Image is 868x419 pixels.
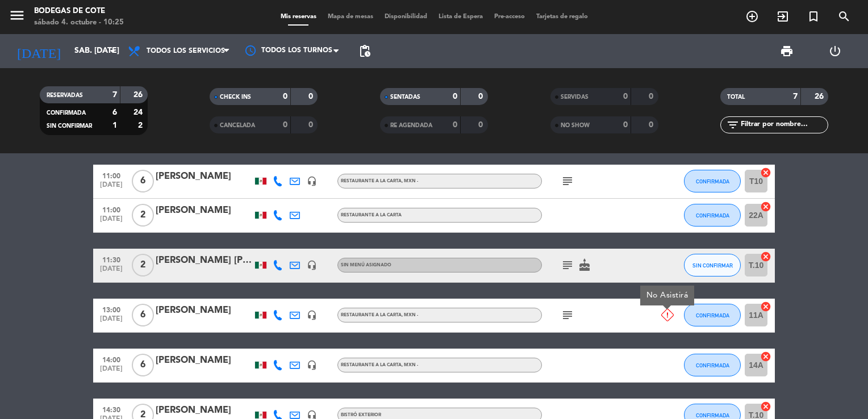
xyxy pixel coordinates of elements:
span: Lista de Espera [433,14,489,20]
strong: 7 [112,91,117,99]
div: [PERSON_NAME] [156,403,252,418]
span: RESTAURANTE A LA CARTA [341,313,418,317]
i: add_circle_outline [745,10,759,23]
span: 6 [132,170,154,192]
span: , MXN - [402,179,418,183]
strong: 0 [623,93,628,100]
span: SENTADAS [390,94,420,100]
span: 11:30 [97,253,126,266]
span: , MXN - [402,313,418,317]
i: [DATE] [9,39,69,64]
span: CONFIRMADA [696,362,729,368]
i: turned_in_not [807,10,820,23]
strong: 0 [478,121,485,129]
i: subject [561,174,574,188]
span: CONFIRMADA [47,110,86,116]
i: cancel [760,167,771,178]
input: Filtrar por nombre... [740,119,828,131]
span: RE AGENDADA [390,123,432,128]
span: Mis reservas [275,14,322,20]
span: CONFIRMADA [696,212,729,219]
span: 2 [132,254,154,276]
strong: 2 [138,121,145,129]
span: Disponibilidad [379,14,433,20]
div: Bodegas de Cote [34,6,124,17]
span: SERVIDAS [561,94,589,100]
span: RESERVADAS [47,93,83,98]
span: [DATE] [97,265,126,278]
strong: 24 [133,108,145,116]
i: headset_mic [307,310,317,320]
span: RESERVAR MESA [737,7,767,26]
span: BISTRÓ EXTERIOR [341,413,381,417]
strong: 0 [649,121,656,129]
i: cake [578,258,591,272]
strong: 0 [478,93,485,100]
i: power_settings_new [828,44,842,58]
button: CONFIRMADA [684,304,741,326]
div: [PERSON_NAME] [156,303,252,318]
i: arrow_drop_down [106,44,119,58]
i: headset_mic [307,176,317,186]
span: [DATE] [97,181,126,194]
strong: 0 [308,93,315,100]
i: subject [561,308,574,322]
div: [PERSON_NAME] [PERSON_NAME] [156,253,252,268]
strong: 26 [815,93,826,100]
strong: 7 [793,93,798,100]
span: Mapa de mesas [322,14,379,20]
i: cancel [760,201,771,212]
span: 6 [132,304,154,326]
span: 6 [132,354,154,376]
span: CONFIRMADA [696,312,729,319]
span: 11:00 [97,169,126,182]
span: [DATE] [97,315,126,328]
span: Reserva especial [798,7,829,26]
strong: 0 [453,93,457,100]
strong: 26 [133,91,145,99]
span: 13:00 [97,303,126,316]
span: Tarjetas de regalo [531,14,594,20]
strong: 0 [308,121,315,129]
span: TOTAL [727,94,745,100]
button: CONFIRMADA [684,354,741,376]
span: [DATE] [97,215,126,228]
i: headset_mic [307,360,317,370]
i: subject [561,258,574,272]
div: [PERSON_NAME] [156,353,252,368]
i: cancel [760,251,771,262]
span: BUSCAR [829,7,859,26]
span: Pre-acceso [489,14,531,20]
div: [PERSON_NAME] [156,203,252,218]
span: 2 [132,204,154,227]
i: cancel [760,351,771,362]
span: WALK IN [767,7,798,26]
span: pending_actions [358,44,372,58]
strong: 0 [453,121,457,129]
span: CONFIRMADA [696,412,729,418]
span: RESTAURANTE A LA CARTA [341,213,402,217]
strong: 0 [623,121,628,129]
span: 11:00 [97,203,126,216]
i: filter_list [726,118,740,132]
div: No Asistirá [640,286,694,305]
span: CHECK INS [220,94,251,100]
strong: 0 [649,93,656,100]
span: CONFIRMADA [696,178,729,185]
span: Todos los servicios [147,47,225,55]
span: Sin menú asignado [341,263,391,267]
strong: 0 [283,93,287,100]
span: SIN CONFIRMAR [692,262,733,269]
i: search [837,10,851,23]
span: 14:30 [97,403,126,416]
span: print [780,44,794,58]
i: menu [9,7,26,24]
i: cancel [760,301,771,312]
i: headset_mic [307,260,317,270]
div: LOG OUT [811,34,859,68]
button: CONFIRMADA [684,170,741,192]
button: menu [9,7,26,28]
div: sábado 4. octubre - 10:25 [34,17,124,28]
i: exit_to_app [776,10,790,23]
strong: 0 [283,121,287,129]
